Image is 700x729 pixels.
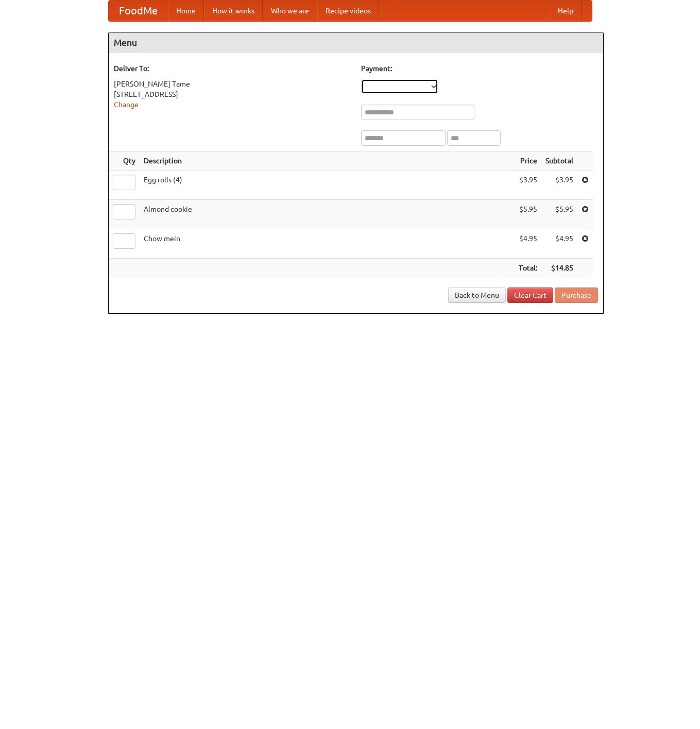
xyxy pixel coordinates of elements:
h5: Payment: [361,63,598,74]
th: Price [515,151,541,171]
td: $4.95 [541,229,577,259]
div: [STREET_ADDRESS] [114,89,351,99]
th: Qty [109,151,140,171]
a: How it works [204,1,263,21]
button: Purchase [555,287,598,303]
td: $5.95 [515,200,541,229]
td: Almond cookie [140,200,515,229]
td: $4.95 [515,229,541,259]
div: [PERSON_NAME] Tame [114,79,351,89]
a: Home [168,1,204,21]
a: Clear Cart [507,287,553,303]
th: $14.85 [541,259,577,278]
a: Back to Menu [448,287,506,303]
h4: Menu [109,32,603,53]
th: Total: [515,259,541,278]
a: Who we are [263,1,317,21]
h5: Deliver To: [114,63,351,74]
th: Subtotal [541,151,577,171]
td: Egg rolls (4) [140,171,515,200]
td: Chow mein [140,229,515,259]
a: FoodMe [109,1,168,21]
td: $3.95 [515,171,541,200]
a: Recipe videos [317,1,379,21]
td: $5.95 [541,200,577,229]
a: Change [114,100,139,109]
td: $3.95 [541,171,577,200]
a: Help [550,1,582,21]
th: Description [140,151,515,171]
